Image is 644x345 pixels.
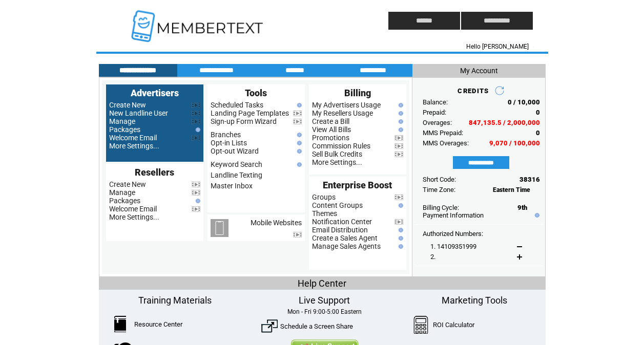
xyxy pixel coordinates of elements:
img: video.png [192,190,200,196]
a: Packages [109,125,140,134]
a: Welcome Email [109,134,157,142]
img: help.gif [295,141,302,145]
a: Create a Bill [312,117,349,125]
span: Authorized Numbers: [423,230,483,238]
a: Create New [109,180,146,188]
img: video.png [192,119,200,124]
img: video.png [394,219,403,225]
span: Help Center [298,278,346,289]
a: Themes [312,209,337,218]
img: help.gif [295,149,302,154]
a: Landline Texting [211,171,262,179]
a: My Advertisers Usage [312,101,381,109]
span: Time Zone: [423,186,455,193]
span: My Account [460,67,498,75]
a: Commission Rules [312,142,370,150]
a: Schedule a Screen Share [280,322,353,330]
img: help.gif [193,199,200,203]
span: 0 [536,129,540,137]
img: video.png [394,152,403,157]
span: 0 [536,109,540,116]
img: video.png [192,135,200,141]
span: Resellers [135,167,174,178]
img: help.gif [396,111,403,116]
a: More Settings... [312,158,362,166]
img: video.png [394,195,403,200]
span: MMS Prepaid: [423,129,463,137]
span: Short Code: [423,176,456,183]
a: Sell Bulk Credits [312,150,362,158]
a: Content Groups [312,201,363,209]
img: help.gif [295,133,302,137]
img: help.gif [396,119,403,124]
a: Packages [109,197,140,205]
img: video.png [293,119,302,124]
span: Marketing Tools [442,295,507,306]
span: Tools [245,88,267,98]
span: Advertisers [131,88,179,98]
img: video.png [192,111,200,116]
a: Manage [109,188,135,197]
span: 1. 14109351999 [430,243,476,250]
img: help.gif [396,244,403,249]
span: 2. [430,253,435,261]
img: help.gif [193,127,200,132]
a: ROI Calculator [433,321,474,329]
span: 9,070 / 100,000 [489,139,540,147]
span: Eastern Time [493,186,530,193]
a: Mobile Websites [251,219,302,227]
img: video.png [293,111,302,116]
a: View All Bills [312,125,351,134]
span: MMS Overages: [423,139,469,147]
a: Opt-out Wizard [211,147,259,155]
a: Opt-in Lists [211,139,247,147]
img: help.gif [295,162,302,167]
img: help.gif [396,236,403,241]
a: Manage Sales Agents [312,242,381,250]
img: mobile-websites.png [211,219,228,237]
a: Manage [109,117,135,125]
img: video.png [192,182,200,187]
img: video.png [192,102,200,108]
img: help.gif [532,213,539,218]
span: Balance: [423,98,448,106]
span: Billing [344,88,371,98]
span: Hello [PERSON_NAME] [466,43,529,50]
span: Billing Cycle: [423,204,459,211]
a: More Settings... [109,213,159,221]
span: 847,135.5 / 2,000,000 [469,119,540,126]
a: Landing Page Templates [211,109,289,117]
a: Groups [312,193,336,201]
img: ResourceCenter.png [114,316,126,332]
a: My Resellers Usage [312,109,373,117]
img: help.gif [396,228,403,232]
a: Notification Center [312,218,372,226]
img: help.gif [295,103,302,107]
a: Payment Information [423,211,484,219]
a: Branches [211,131,241,139]
span: CREDITS [458,87,489,95]
a: Keyword Search [211,160,262,168]
img: video.png [192,206,200,212]
a: Welcome Email [109,205,157,213]
span: Enterprise Boost [323,180,392,190]
span: 0 / 10,000 [508,98,540,106]
a: Create New [109,101,146,109]
span: Mon - Fri 9:00-5:00 Eastern [287,308,362,315]
span: 38316 [520,176,540,183]
img: ScreenShare.png [261,318,278,334]
span: Live Support [299,295,350,306]
a: Email Distribution [312,226,368,234]
span: Training Materials [138,295,212,306]
img: video.png [394,143,403,149]
span: Overages: [423,119,452,126]
img: help.gif [396,103,403,107]
span: Prepaid: [423,109,446,116]
a: Create a Sales Agent [312,234,378,242]
a: New Landline User [109,109,168,117]
a: Scheduled Tasks [211,101,263,109]
img: Calculator.png [413,316,429,334]
a: Promotions [312,134,349,142]
a: Resource Center [134,320,182,328]
a: Master Inbox [211,182,253,190]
